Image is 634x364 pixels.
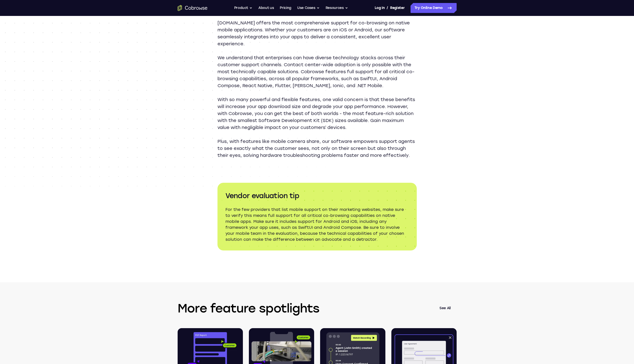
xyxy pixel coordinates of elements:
[234,3,253,13] button: Product
[375,3,385,13] a: Log In
[280,3,291,13] a: Pricing
[387,5,388,11] span: /
[178,300,433,316] h3: More feature spotlights
[297,3,320,13] button: Use Cases
[326,3,348,13] button: Resources
[178,5,208,11] a: Go to the home page
[225,191,409,201] h3: Vendor evaluation tip
[225,207,409,243] p: For the few providers that list mobile support on their marketing websites, make sure to verify t...
[433,302,457,314] a: See All
[217,138,417,159] p: Plus, with features like mobile camera share, our software empowers support agents to see exactly...
[217,54,417,89] p: We understand that enterprises can have diverse technology stacks across their customer support c...
[258,3,274,13] a: About us
[411,3,457,13] a: Try Online Demo
[217,19,417,47] p: [DOMAIN_NAME] offers the most comprehensive support for co-browsing on native mobile applications...
[390,3,405,13] a: Register
[217,96,417,131] p: With so many powerful and flexible features, one valid concern is that these benefits will increa...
